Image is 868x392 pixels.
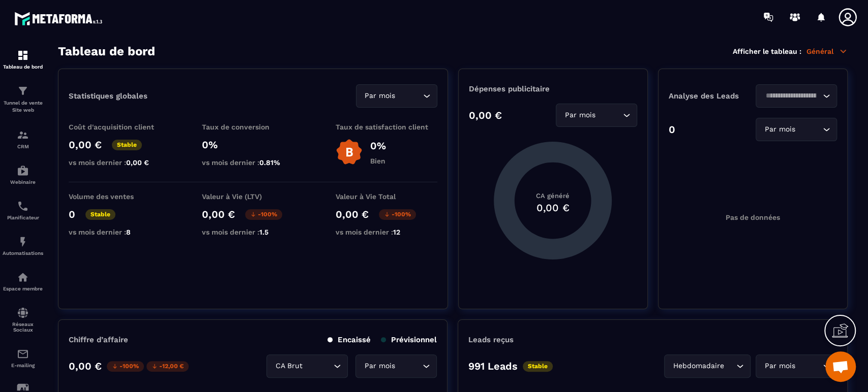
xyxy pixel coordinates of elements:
[469,109,502,121] p: 0,00 €
[69,158,170,167] p: vs mois dernier :
[69,208,75,220] p: 0
[762,361,797,372] span: Par mois
[562,110,597,121] span: Par mois
[3,286,43,291] p: Espace membre
[664,354,751,378] div: Search for option
[259,158,280,167] span: 0.81%
[17,271,29,283] img: automations
[468,360,518,372] p: 991 Leads
[3,157,43,192] a: automationsautomationsWebinaire
[202,158,304,167] p: vs mois dernier :
[327,335,371,344] p: Encaissé
[3,215,43,220] p: Planificateur
[17,200,29,212] img: scheduler
[3,250,43,256] p: Automatisations
[825,351,856,382] div: Ouvrir le chat
[381,335,437,344] p: Prévisionnel
[107,361,144,372] p: -100%
[469,84,637,93] p: Dépenses publicitaire
[3,144,43,149] p: CRM
[756,118,837,141] div: Search for option
[762,90,820,102] input: Search for option
[393,228,400,236] span: 12
[3,77,43,121] a: formationformationTunnel de vente Site web
[356,84,437,108] div: Search for option
[797,124,820,135] input: Search for option
[3,264,43,299] a: automationsautomationsEspace membre
[336,228,437,236] p: vs mois dernier :
[17,129,29,141] img: formation
[17,348,29,360] img: email
[202,192,304,201] p: Valeur à Vie (LTV)
[379,209,416,220] p: -100%
[202,228,304,236] p: vs mois dernier :
[69,192,170,201] p: Volume des ventes
[468,335,514,344] p: Leads reçus
[69,123,170,131] p: Coût d'acquisition client
[17,85,29,97] img: formation
[85,209,115,220] p: Stable
[3,42,43,77] a: formationformationTableau de bord
[3,100,43,114] p: Tunnel de vente Site web
[3,228,43,264] a: automationsautomationsAutomatisations
[669,91,753,101] p: Analyse des Leads
[69,335,128,344] p: Chiffre d’affaire
[762,124,797,135] span: Par mois
[370,157,386,165] p: Bien
[202,139,304,151] p: 0%
[726,213,780,221] p: Pas de données
[112,140,142,150] p: Stable
[671,361,726,372] span: Hebdomadaire
[397,361,420,372] input: Search for option
[363,90,398,102] span: Par mois
[336,139,363,166] img: b-badge-o.b3b20ee6.svg
[3,64,43,70] p: Tableau de bord
[126,228,131,236] span: 8
[726,361,734,372] input: Search for option
[523,361,553,372] p: Stable
[17,236,29,248] img: automations
[17,49,29,61] img: formation
[806,47,848,56] p: Général
[3,299,43,340] a: social-networksocial-networkRéseaux Sociaux
[17,165,29,177] img: automations
[266,354,348,378] div: Search for option
[756,354,837,378] div: Search for option
[305,361,331,372] input: Search for option
[69,91,147,101] p: Statistiques globales
[69,228,170,236] p: vs mois dernier :
[336,208,369,220] p: 0,00 €
[273,361,305,372] span: CA Brut
[3,121,43,157] a: formationformationCRM
[3,340,43,376] a: emailemailE-mailing
[336,123,437,131] p: Taux de satisfaction client
[202,123,304,131] p: Taux de conversion
[126,158,149,167] span: 0,00 €
[669,123,675,136] p: 0
[259,228,268,236] span: 1.5
[69,139,102,151] p: 0,00 €
[17,307,29,319] img: social-network
[146,361,189,372] p: -12,00 €
[69,360,102,372] p: 0,00 €
[398,90,421,102] input: Search for option
[362,361,397,372] span: Par mois
[202,208,235,220] p: 0,00 €
[597,110,620,121] input: Search for option
[797,361,820,372] input: Search for option
[3,363,43,368] p: E-mailing
[370,140,386,152] p: 0%
[58,44,155,58] h3: Tableau de bord
[3,179,43,185] p: Webinaire
[556,104,637,127] div: Search for option
[733,47,801,55] p: Afficher le tableau :
[3,192,43,228] a: schedulerschedulerPlanificateur
[3,321,43,333] p: Réseaux Sociaux
[245,209,282,220] p: -100%
[355,354,437,378] div: Search for option
[336,192,437,201] p: Valeur à Vie Total
[756,84,837,108] div: Search for option
[14,9,106,28] img: logo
